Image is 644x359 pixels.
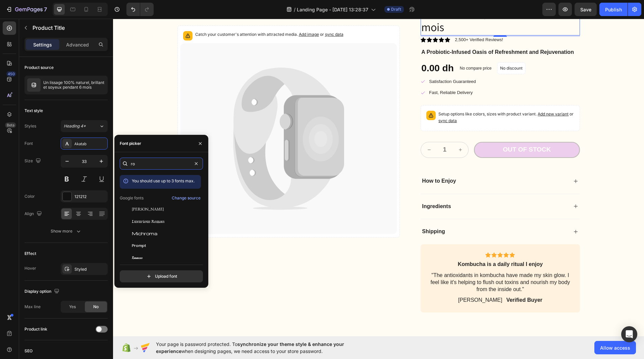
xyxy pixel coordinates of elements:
div: Publish [605,6,622,13]
button: 7 [3,3,50,16]
div: Text style [24,108,43,114]
button: Allow access [594,341,636,354]
p: 7 [44,5,47,13]
div: Size [24,157,42,166]
p: Shipping [309,209,332,216]
button: Upload font [120,270,203,282]
div: 450 [6,71,16,77]
span: Save [580,7,591,12]
p: Satisfaction Guaranteed [316,60,363,66]
div: Product source [24,65,54,71]
div: Effect [24,251,36,257]
div: Color [24,193,35,199]
span: Romanesco [132,255,143,261]
p: A Probiotic-Infused Oasis of Refreshment and Rejuvenation [308,30,466,37]
p: Product Title [33,24,105,32]
p: Google fonts [120,195,144,201]
div: Beta [5,122,16,128]
button: Out of stock [361,123,467,139]
span: Michroma [132,231,157,237]
button: decrement [308,123,324,139]
p: [PERSON_NAME] [345,278,389,285]
p: No compare price [347,48,379,52]
span: [PERSON_NAME] [132,206,164,212]
span: sync data [325,99,344,104]
button: Show more [24,225,108,237]
div: Out of stock [390,127,438,135]
button: Save [575,3,597,16]
span: Yes [69,304,76,310]
div: Show more [51,228,82,235]
p: 2,500+ Verified Reviews! [342,19,390,23]
span: Draft [391,6,401,12]
button: Heading 4* [61,120,108,132]
p: "The antioxidants in kombucha have made my skin glow. I feel like it's helping to flush out toxin... [316,253,458,274]
div: Hover [24,265,36,271]
p: Advanced [66,41,89,48]
div: Upload font [146,273,177,280]
p: Verified Buyer [393,278,429,285]
span: / [294,6,296,13]
div: Max line [24,304,41,310]
button: Publish [599,3,628,16]
div: 121212 [74,194,106,200]
img: product feature img [27,78,41,92]
div: Display option [24,287,61,296]
p: Fast, Reliable Delivery [316,71,363,77]
div: Styles [24,123,36,129]
div: Font picker [120,141,141,147]
span: Luxurious Roman [132,218,165,225]
div: Styled [74,266,106,272]
div: Align [24,209,43,218]
span: Add new variant [425,93,455,98]
p: Settings [33,41,52,48]
button: increment [339,123,355,139]
div: Change source [172,195,201,201]
input: Search font [120,158,203,170]
p: Ingredients [309,184,338,191]
div: Undo/Redo [126,3,154,16]
span: Heading 4* [64,123,86,129]
div: Akatab [74,141,106,147]
span: Prompt [132,243,146,249]
span: Your page is password protected. To when designing pages, we need access to your store password. [156,341,370,355]
span: or [325,93,461,104]
iframe: Design area [113,19,644,336]
p: How to Enjoy [309,159,343,166]
div: 0.00 dh [308,43,341,56]
span: No [93,304,99,310]
p: No discount [387,47,410,53]
span: Allow access [600,344,630,351]
p: Setup options like colors, sizes with product variant. [325,92,461,105]
input: quantity [324,123,339,139]
span: synchronize your theme style & enhance your experience [156,341,344,354]
div: Product link [24,326,47,332]
div: SEO [24,348,33,354]
span: You should use up to 3 fonts max. [132,178,195,183]
p: Un lissage 100% naturel, brillant et soyeux pendant 6 mois [43,80,105,90]
button: Change source [171,194,201,202]
span: Landing Page - [DATE] 13:28:37 [297,6,368,13]
div: Open Intercom Messenger [621,326,637,342]
p: Kombucha is a daily ritual I enjoy [316,242,458,249]
div: Font [24,141,33,147]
